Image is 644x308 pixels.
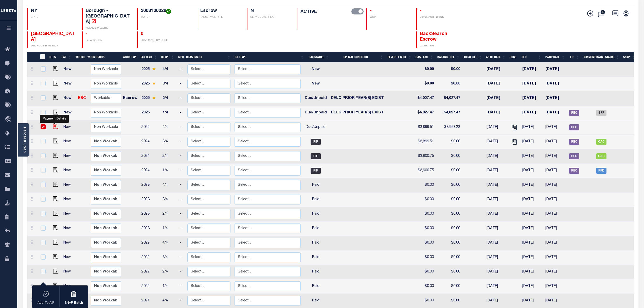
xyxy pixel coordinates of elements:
[61,120,76,135] td: New
[569,124,579,130] span: REC
[78,96,86,100] a: ESC
[65,301,83,306] p: SNAP Batch
[61,265,76,279] td: New
[160,135,177,149] td: 3/4
[543,178,567,193] td: [DATE]
[485,77,508,91] td: [DATE]
[543,106,567,120] td: [DATE]
[520,77,544,91] td: [DATE]
[303,62,329,77] td: New
[436,207,462,221] td: $0.00
[160,106,177,120] td: 1/4
[520,193,544,207] td: [DATE]
[543,62,567,77] td: [DATE]
[177,279,185,294] td: -
[139,120,160,135] td: 2024
[86,32,87,36] span: -
[543,193,567,207] td: [DATE]
[596,111,606,115] a: SFP
[60,52,74,62] th: CAL: activate to sort column ascending
[520,178,544,193] td: [DATE]
[200,8,241,14] h4: Escrow
[152,82,156,85] img: Star.svg
[414,164,436,178] td: $3,900.75
[311,153,321,159] span: PIF
[27,52,37,62] th: &nbsp;&nbsp;&nbsp;&nbsp;&nbsp;&nbsp;&nbsp;&nbsp;&nbsp;&nbsp;
[121,91,139,106] td: Escrow
[61,164,76,178] td: New
[303,279,329,294] td: Paid
[141,8,191,14] h4: 3008130028
[160,236,177,250] td: 4/4
[61,62,76,77] td: New
[485,164,508,178] td: [DATE]
[303,207,329,221] td: Paid
[61,193,76,207] td: New
[582,52,621,62] th: Payment Batch Status: activate to sort column ascending
[569,110,579,116] span: REC
[414,265,436,279] td: $0.00
[436,135,462,149] td: $0.00
[86,26,131,30] p: AGENCY WEBSITE
[160,279,177,294] td: 1/4
[543,279,567,294] td: [DATE]
[520,149,544,164] td: [DATE]
[520,120,544,135] td: [DATE]
[37,52,47,62] th: &nbsp;
[569,169,579,173] a: REC
[420,32,447,42] span: BackSearch Escrow
[485,250,508,265] td: [DATE]
[543,120,567,135] td: [DATE]
[303,178,329,193] td: Paid
[303,221,329,236] td: Paid
[596,153,606,159] span: CAC
[436,250,462,265] td: $0.00
[139,135,160,149] td: 2024
[138,52,159,62] th: Tax Year: activate to sort column ascending
[485,120,508,135] td: [DATE]
[414,52,435,62] th: Base Amt: activate to sort column ascending
[311,168,321,174] span: PIF
[177,120,185,135] td: -
[61,149,76,164] td: New
[303,236,329,250] td: Paid
[177,265,185,279] td: -
[160,62,177,77] td: 4/4
[160,207,177,221] td: 2/4
[462,52,484,62] th: Total DLQ: activate to sort column ascending
[177,193,185,207] td: -
[520,91,544,106] td: [DATE]
[303,265,329,279] td: Paid
[420,15,465,19] p: Confidential Property
[139,149,160,164] td: 2024
[520,250,544,265] td: [DATE]
[47,52,60,62] th: DTLS
[543,207,567,221] td: [DATE]
[370,9,372,13] span: -
[141,39,191,42] p: LOAN SEVERITY CODE
[61,106,76,120] td: New
[177,62,185,77] td: -
[139,77,160,91] td: 2025
[159,52,176,62] th: RType: activate to sort column ascending
[414,236,436,250] td: $0.00
[385,52,414,62] th: Severity Code: activate to sort column ascending
[436,178,462,193] td: $0.00
[141,15,191,19] p: TAX ID
[331,111,384,114] span: DELQ PRIOR YEAR(S) EXIST
[160,250,177,265] td: 3/4
[569,155,579,158] a: REC
[484,52,508,62] th: As of Date: activate to sort column ascending
[414,193,436,207] td: $0.00
[139,221,160,236] td: 2023
[485,236,508,250] td: [DATE]
[311,139,321,145] span: PIF
[31,15,76,19] p: STATE
[177,77,185,91] td: -
[414,221,436,236] td: $0.00
[569,168,579,174] span: REC
[160,221,177,236] td: 1/4
[5,116,13,123] i: travel_explore
[596,155,606,158] a: CAC
[61,236,76,250] td: New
